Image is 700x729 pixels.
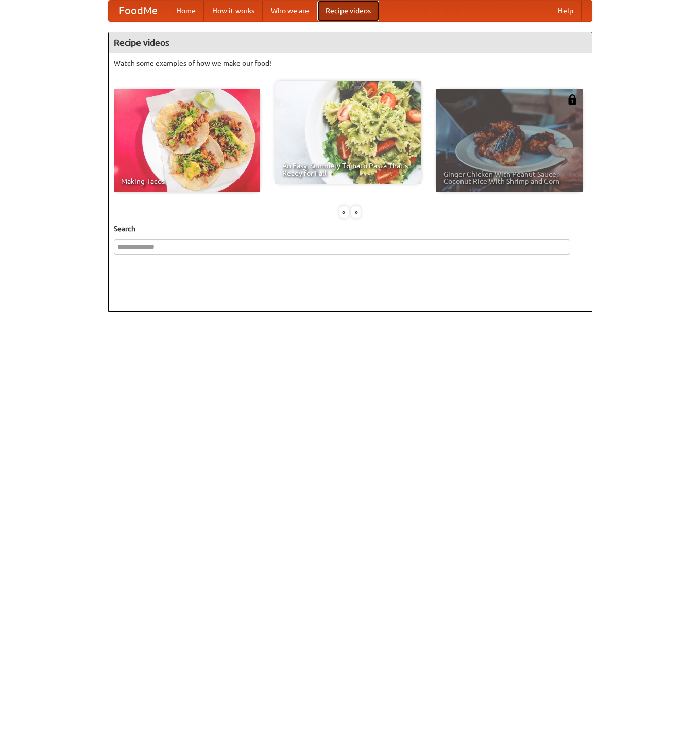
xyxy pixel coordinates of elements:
p: Watch some examples of how we make our food! [114,58,587,69]
div: » [351,206,361,218]
a: FoodMe [109,1,168,21]
span: An Easy, Summery Tomato Pasta That's Ready for Fall [282,162,414,177]
a: Making Tacos [114,89,260,192]
h5: Search [114,224,587,234]
a: Home [168,1,204,21]
span: Making Tacos [121,178,253,185]
h4: Recipe videos [109,32,592,53]
img: 483408.png [567,94,577,105]
a: Recipe videos [317,1,379,21]
a: How it works [204,1,263,21]
a: Who we are [263,1,317,21]
a: Help [550,1,582,21]
a: An Easy, Summery Tomato Pasta That's Ready for Fall [275,81,421,184]
div: « [339,206,349,218]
